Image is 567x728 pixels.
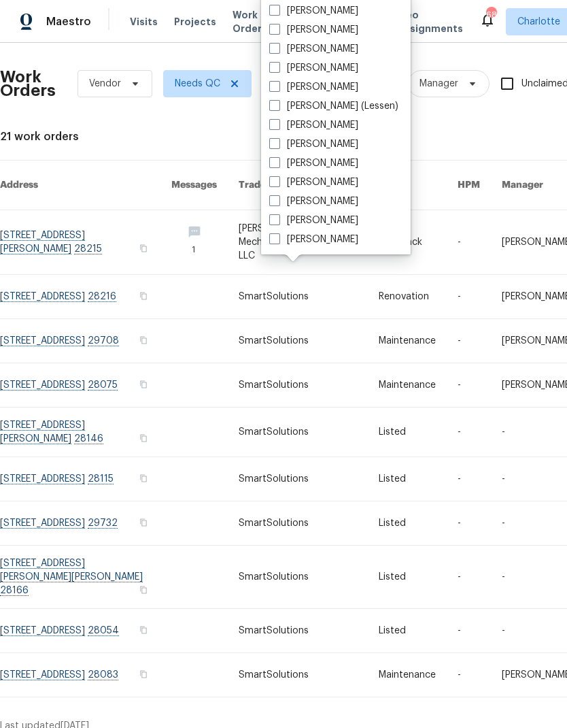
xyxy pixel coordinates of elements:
[228,363,368,408] td: SmartSolutions
[130,15,158,29] span: Visits
[174,15,216,29] span: Projects
[269,137,358,151] label: [PERSON_NAME]
[368,501,447,546] td: Listed
[175,77,220,90] span: Needs QC
[137,432,150,444] button: Copy Address
[447,363,491,408] td: -
[269,99,398,113] label: [PERSON_NAME] (Lessen)
[486,8,496,22] div: 68
[368,609,447,653] td: Listed
[398,8,463,35] span: Geo Assignments
[228,609,368,653] td: SmartSolutions
[269,118,358,132] label: [PERSON_NAME]
[228,161,368,210] th: Trade Partner
[447,161,491,210] th: HPM
[137,516,150,529] button: Copy Address
[269,156,358,170] label: [PERSON_NAME]
[447,408,491,457] td: -
[137,378,150,391] button: Copy Address
[447,653,491,697] td: -
[517,15,560,29] span: Charlotte
[137,584,150,596] button: Copy Address
[368,457,447,501] td: Listed
[368,408,447,457] td: Listed
[137,334,150,346] button: Copy Address
[269,42,358,56] label: [PERSON_NAME]
[228,319,368,363] td: SmartSolutions
[269,214,358,227] label: [PERSON_NAME]
[228,501,368,546] td: SmartSolutions
[368,546,447,609] td: Listed
[228,210,368,275] td: [PERSON_NAME] Mechanical Technologies, LLC
[269,195,358,208] label: [PERSON_NAME]
[269,176,358,189] label: [PERSON_NAME]
[269,4,358,18] label: [PERSON_NAME]
[447,609,491,653] td: -
[368,275,447,319] td: Renovation
[269,233,358,246] label: [PERSON_NAME]
[269,61,358,75] label: [PERSON_NAME]
[89,77,121,90] span: Vendor
[269,23,358,37] label: [PERSON_NAME]
[137,242,150,254] button: Copy Address
[447,501,491,546] td: -
[228,408,368,457] td: SmartSolutions
[228,457,368,501] td: SmartSolutions
[447,319,491,363] td: -
[368,319,447,363] td: Maintenance
[447,546,491,609] td: -
[447,457,491,501] td: -
[228,546,368,609] td: SmartSolutions
[137,472,150,484] button: Copy Address
[419,77,458,90] span: Manager
[228,275,368,319] td: SmartSolutions
[137,668,150,680] button: Copy Address
[368,363,447,408] td: Maintenance
[160,161,228,210] th: Messages
[233,8,267,35] span: Work Orders
[46,15,91,29] span: Maestro
[137,290,150,302] button: Copy Address
[269,80,358,94] label: [PERSON_NAME]
[137,624,150,636] button: Copy Address
[368,653,447,697] td: Maintenance
[228,653,368,697] td: SmartSolutions
[447,210,491,275] td: -
[447,275,491,319] td: -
